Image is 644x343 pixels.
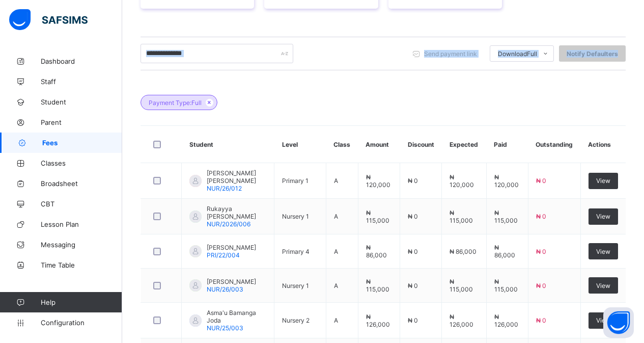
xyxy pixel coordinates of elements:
span: A [334,316,338,324]
span: View [596,213,610,220]
span: Asma'u Bamanga Joda [207,309,266,324]
span: Classes [41,159,122,167]
span: Fees [42,139,122,147]
span: Send payment link [424,50,477,58]
th: Actions [580,126,626,163]
span: A [334,248,338,255]
span: ₦ 86,000 [494,244,515,259]
span: Payment Type: Full [149,99,202,107]
span: ₦ 115,000 [450,209,473,224]
span: View [596,282,610,289]
span: ₦ 115,000 [366,209,389,224]
span: Configuration [41,319,122,327]
span: ₦ 115,000 [494,209,518,224]
span: View [596,177,610,184]
span: ₦ 115,000 [494,278,518,293]
span: NUR/26/003 [207,285,243,293]
span: ₦ 0 [536,316,546,324]
span: Time Table [41,261,122,269]
span: Rukayya [PERSON_NAME] [207,205,266,220]
span: Nursery 1 [282,282,309,289]
th: Amount [358,126,400,163]
span: A [334,213,338,220]
span: Help [41,298,122,306]
span: Lesson Plan [41,220,122,228]
span: Nursery 1 [282,213,309,220]
span: ₦ 0 [408,316,418,324]
span: PRI/22/004 [207,251,240,259]
span: ₦ 0 [408,282,418,289]
span: Staff [41,77,122,86]
th: Outstanding [528,126,580,163]
img: safsims [9,9,88,31]
span: ₦ 126,000 [366,313,390,328]
span: A [334,177,338,184]
span: ₦ 126,000 [450,313,473,328]
span: Primary 4 [282,248,310,255]
span: Parent [41,118,122,126]
span: NUR/25/003 [207,324,243,332]
span: Student [41,98,122,106]
span: ₦ 126,000 [494,313,518,328]
span: ₦ 0 [408,213,418,220]
span: ₦ 86,000 [366,244,387,259]
span: NUR/26/012 [207,184,242,192]
span: ₦ 0 [408,248,418,255]
span: Download Full [498,50,537,58]
span: ₦ 0 [536,248,546,255]
span: ₦ 0 [536,213,546,220]
th: Student [182,126,274,163]
span: NUR/2026/006 [207,220,250,228]
span: ₦ 0 [536,282,546,289]
button: Open asap [603,307,634,338]
span: ₦ 115,000 [366,278,389,293]
span: View [596,248,610,255]
th: Class [326,126,358,163]
span: Notify Defaulters [567,50,618,58]
span: CBT [41,200,122,208]
th: Paid [486,126,528,163]
span: View [596,316,610,324]
span: Dashboard [41,57,122,65]
span: [PERSON_NAME] [207,244,256,251]
span: ₦ 120,000 [450,173,474,189]
span: ₦ 120,000 [494,173,519,189]
span: Nursery 2 [282,316,310,324]
span: ₦ 0 [536,177,546,184]
span: A [334,282,338,289]
th: Level [274,126,326,163]
span: Primary 1 [282,177,309,184]
span: ₦ 86,000 [450,248,477,255]
span: Messaging [41,241,122,249]
span: Broadsheet [41,179,122,188]
span: [PERSON_NAME] [207,278,256,285]
span: ₦ 115,000 [450,278,473,293]
span: [PERSON_NAME] [PERSON_NAME] [207,169,266,184]
th: Expected [442,126,486,163]
th: Discount [400,126,442,163]
span: ₦ 0 [408,177,418,184]
span: ₦ 120,000 [366,173,390,189]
